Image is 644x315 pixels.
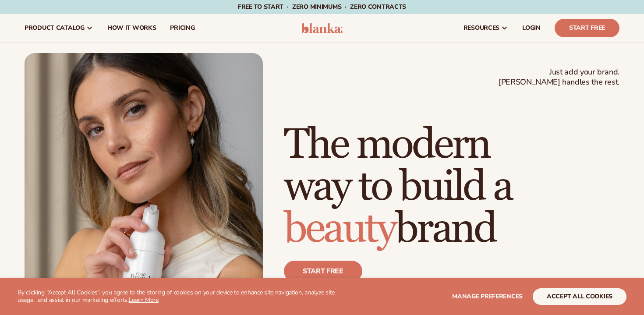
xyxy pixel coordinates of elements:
a: LOGIN [515,14,548,42]
span: resources [464,25,499,32]
span: Free to start · ZERO minimums · ZERO contracts [238,3,406,11]
button: accept all cookies [533,288,626,305]
a: resources [456,14,515,42]
a: Learn More [129,296,159,304]
span: beauty [284,203,395,255]
span: product catalog [25,25,85,32]
a: Start free [284,261,362,282]
a: How It Works [100,14,163,42]
span: Manage preferences [452,292,523,301]
span: LOGIN [522,25,541,32]
button: Manage preferences [452,288,523,305]
a: Start Free [555,19,619,37]
a: pricing [163,14,202,42]
span: pricing [170,25,195,32]
h1: The modern way to build a brand [284,124,619,250]
span: How It Works [107,25,156,32]
span: Just add your brand. [PERSON_NAME] handles the rest. [499,67,619,88]
img: logo [301,23,343,33]
p: By clicking "Accept All Cookies", you agree to the storing of cookies on your device to enhance s... [18,289,342,304]
a: product catalog [18,14,100,42]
